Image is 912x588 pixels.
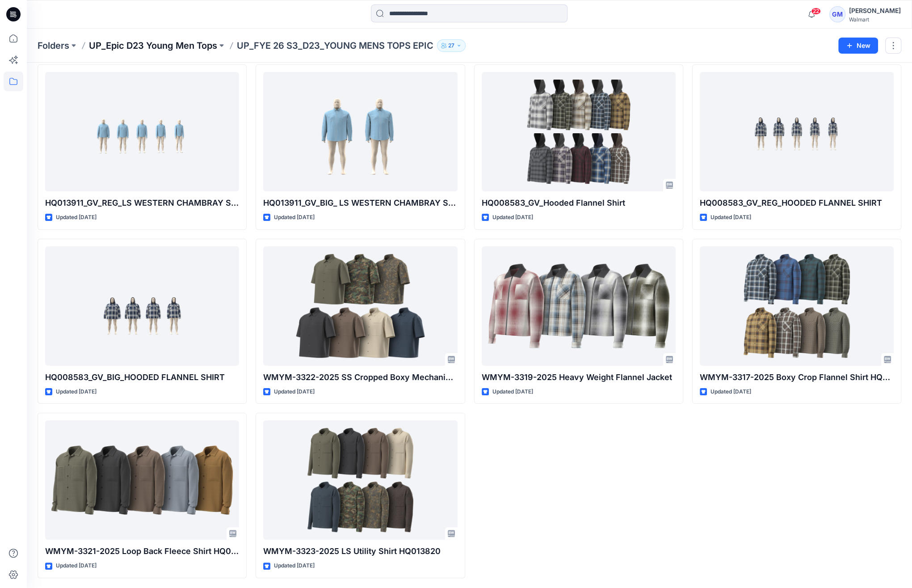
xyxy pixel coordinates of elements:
[437,39,466,52] button: 27
[838,38,878,54] button: New
[700,197,894,209] p: HQ008583_GV_REG_HOODED FLANNEL SHIRT
[448,41,454,51] p: 27
[700,371,894,384] p: WMYM-3317-2025 Boxy Crop Flannel Shirt HQ013810
[829,6,845,22] div: GM
[482,246,676,366] a: WMYM-3319-2025 Heavy Weight Flannel Jacket
[700,72,894,191] a: HQ008583_GV_REG_HOODED FLANNEL SHIRT
[849,5,901,16] div: [PERSON_NAME]
[263,371,457,384] p: WMYM-3322-2025 SS Cropped Boxy Mechanic Shirt HQ013771
[274,561,315,571] p: Updated [DATE]
[45,72,239,191] a: HQ013911_GV_REG_LS WESTERN CHAMBRAY SHIRT
[492,387,533,397] p: Updated [DATE]
[45,420,239,540] a: WMYM-3321-2025 Loop Back Fleece Shirt HQ013823
[811,8,821,15] span: 22
[56,561,97,571] p: Updated [DATE]
[700,246,894,366] a: WMYM-3317-2025 Boxy Crop Flannel Shirt HQ013810
[45,545,239,558] p: WMYM-3321-2025 Loop Back Fleece Shirt HQ013823
[89,39,217,52] a: UP_Epic D23 Young Men Tops
[237,39,433,52] p: UP_FYE 26 S3_D23_YOUNG MENS TOPS EPIC
[56,213,97,222] p: Updated [DATE]
[274,387,315,397] p: Updated [DATE]
[263,72,457,191] a: HQ013911_GV_BIG_ LS WESTERN CHAMBRAY SHIRT
[56,387,97,397] p: Updated [DATE]
[263,545,457,558] p: WMYM-3323-2025 LS Utility Shirt HQ013820
[263,246,457,366] a: WMYM-3322-2025 SS Cropped Boxy Mechanic Shirt HQ013771
[710,387,751,397] p: Updated [DATE]
[274,213,315,222] p: Updated [DATE]
[482,371,676,384] p: WMYM-3319-2025 Heavy Weight Flannel Jacket
[45,197,239,209] p: HQ013911_GV_REG_LS WESTERN CHAMBRAY SHIRT
[45,246,239,366] a: HQ008583_GV_BIG_HOODED FLANNEL SHIRT
[849,16,901,23] div: Walmart
[482,197,676,209] p: HQ008583_GV_Hooded Flannel Shirt
[263,197,457,209] p: HQ013911_GV_BIG_ LS WESTERN CHAMBRAY SHIRT
[482,72,676,191] a: HQ008583_GV_Hooded Flannel Shirt
[710,213,751,222] p: Updated [DATE]
[263,420,457,540] a: WMYM-3323-2025 LS Utility Shirt HQ013820
[45,371,239,384] p: HQ008583_GV_BIG_HOODED FLANNEL SHIRT
[492,213,533,222] p: Updated [DATE]
[38,39,69,52] a: Folders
